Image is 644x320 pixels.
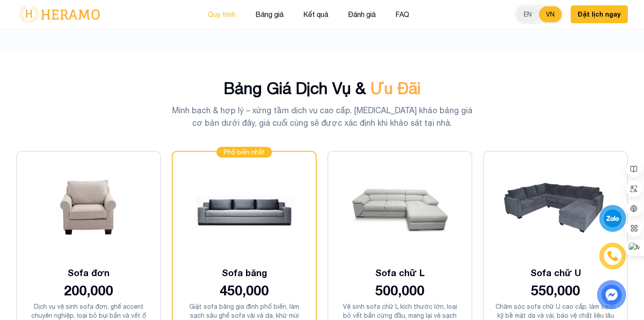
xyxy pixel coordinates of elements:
span: Ưu Đãi [370,79,421,98]
img: phone-icon [608,251,618,261]
h3: Sofa chữ L [339,266,461,279]
img: Sofa chữ U [495,162,616,248]
button: Đặt lịch ngay [571,5,628,23]
span: 450,000 [220,282,269,299]
span: Phổ biến nhất [216,147,272,158]
span: 200,000 [64,282,113,299]
img: Sofa chữ L [339,162,461,248]
h3: Sofa chữ U [495,266,616,279]
h2: Bảng Giá Dịch Vụ & [16,79,628,97]
button: Kết quả [301,9,331,20]
button: Đánh giá [345,9,378,20]
img: logo-with-text.png [16,5,102,24]
button: Quy trình [205,9,238,20]
p: Minh bạch & hợp lý – xứng tầm dịch vụ cao cấp. [MEDICAL_DATA] khảo bảng giá cơ bản dưới đây, giá ... [172,104,472,129]
a: phone-icon [601,244,625,268]
h3: Sofa băng [183,266,305,279]
img: Sofa băng [183,162,305,248]
button: VN [539,6,562,22]
button: EN [517,6,539,22]
span: 550,000 [531,282,580,299]
h3: Sofa đơn [28,266,149,279]
button: Bảng giá [253,9,286,20]
img: Sofa đơn [28,162,149,248]
button: FAQ [393,9,412,20]
span: 500,000 [375,282,424,299]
